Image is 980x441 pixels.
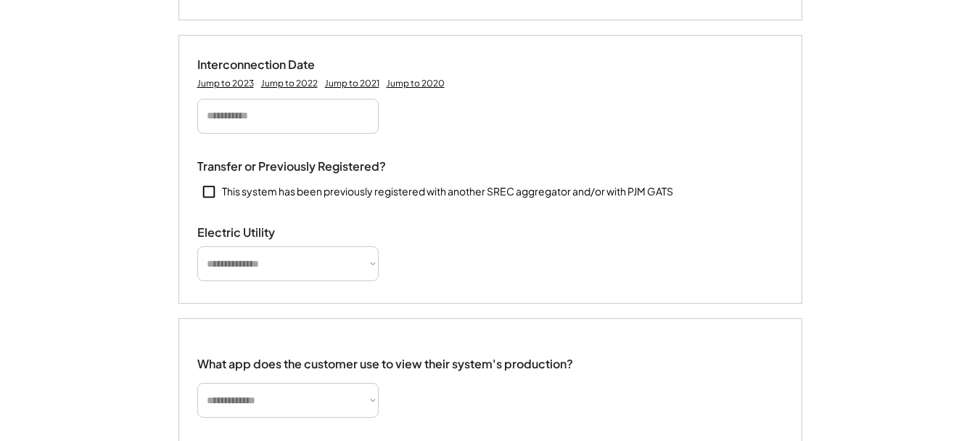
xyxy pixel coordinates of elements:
div: Interconnection Date [197,57,342,73]
div: Jump to 2020 [387,78,445,89]
div: Transfer or Previously Registered? [197,159,386,174]
div: Jump to 2022 [261,78,318,89]
div: This system has been previously registered with another SREC aggregator and/or with PJM GATS [222,185,673,199]
div: What app does the customer use to view their system's production? [197,341,573,373]
div: Jump to 2023 [197,78,254,89]
div: Jump to 2021 [325,78,379,89]
div: Electric Utility [197,225,342,240]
